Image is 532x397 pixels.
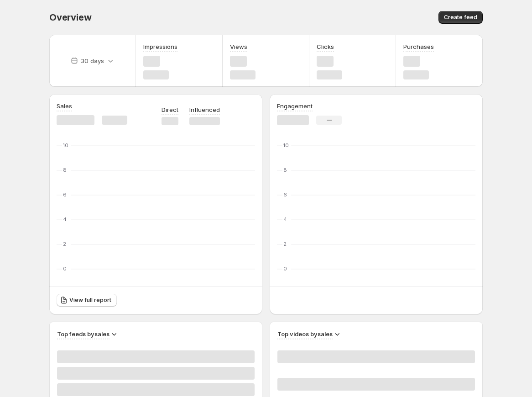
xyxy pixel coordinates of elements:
h3: Sales [57,101,72,111]
text: 8 [63,167,67,173]
p: Direct [162,105,178,114]
text: 2 [283,241,287,247]
span: Overview [49,12,91,23]
text: 10 [63,142,68,148]
text: 10 [283,142,289,148]
text: 0 [283,265,287,272]
h3: Impressions [143,42,177,51]
h3: Engagement [277,101,313,111]
text: 4 [283,216,287,222]
p: 30 days [81,56,104,65]
text: 6 [63,191,67,198]
span: Create feed [444,14,477,21]
h3: Top videos by sales [277,329,333,339]
text: 0 [63,265,67,272]
button: Create feed [438,11,483,24]
h3: Views [230,42,247,51]
h3: Top feeds by sales [57,329,110,339]
h3: Purchases [403,42,434,51]
p: Influenced [189,105,220,114]
span: View full report [69,296,111,304]
text: 2 [63,241,66,247]
text: 8 [283,167,287,173]
text: 4 [63,216,67,222]
text: 6 [283,191,287,198]
a: View full report [57,294,117,307]
h3: Clicks [317,42,334,51]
